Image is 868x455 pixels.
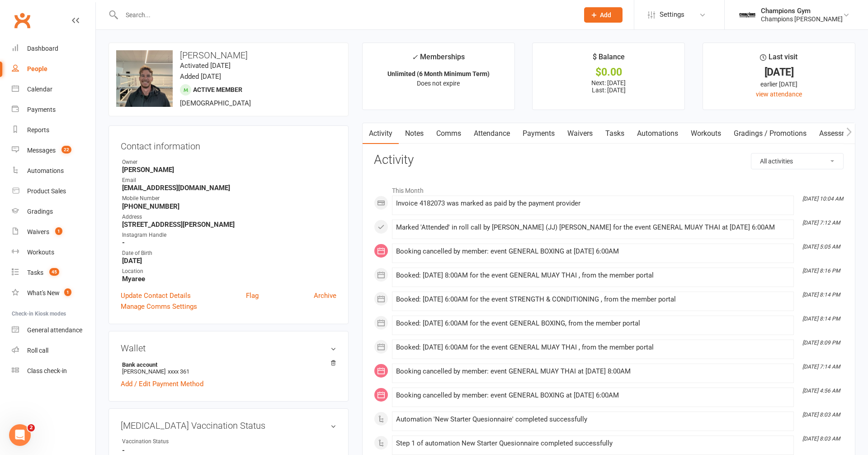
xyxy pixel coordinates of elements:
[12,100,95,120] a: Payments
[122,267,336,276] div: Location
[12,242,95,263] a: Workouts
[802,244,840,250] i: [DATE] 5:05 AM
[541,79,676,94] p: Next: [DATE] Last: [DATE]
[396,320,790,327] div: Booked: [DATE] 6:00AM for the event GENERAL BOXING, from the member portal
[412,53,418,62] i: ✓
[122,194,336,203] div: Mobile Number
[396,416,790,423] div: Automation 'New Starter Quesionnaire' completed successfully
[684,123,727,144] a: Workouts
[12,120,95,140] a: Reports
[802,268,840,274] i: [DATE] 8:16 PM
[12,79,95,100] a: Calendar
[193,86,242,93] span: Active member
[122,202,336,211] strong: [PHONE_NUMBER]
[761,15,843,23] div: Champions [PERSON_NAME]
[122,249,336,258] div: Date of Birth
[122,437,197,446] div: Vaccination Status
[27,367,67,374] div: Class check-in
[660,5,684,25] span: Settings
[813,123,868,144] a: Assessments
[412,51,465,68] div: Memberships
[11,9,33,32] a: Clubworx
[802,436,840,442] i: [DATE] 8:03 AM
[756,91,802,98] a: view attendance
[599,123,631,144] a: Tasks
[27,289,60,297] div: What's New
[246,290,259,301] a: Flag
[122,446,336,455] strong: -
[802,412,840,418] i: [DATE] 8:03 AM
[631,123,684,144] a: Automations
[802,388,840,394] i: [DATE] 4:56 AM
[374,153,844,167] h3: Activity
[363,123,399,144] a: Activity
[121,360,336,376] li: [PERSON_NAME]
[711,79,847,89] div: earlier [DATE]
[12,140,95,161] a: Messages 22
[561,123,599,144] a: Waivers
[122,184,336,192] strong: [EMAIL_ADDRESS][DOMAIN_NAME]
[396,224,790,231] div: Marked 'Attended' in roll call by [PERSON_NAME] (JJ) [PERSON_NAME] for the event GENERAL MUAY THA...
[64,288,71,296] span: 1
[12,161,95,181] a: Automations
[27,65,47,72] div: People
[27,45,58,52] div: Dashboard
[396,248,790,255] div: Booking cancelled by member: event GENERAL BOXING at [DATE] 6:00AM
[122,176,336,185] div: Email
[122,213,336,221] div: Address
[12,320,95,340] a: General attendance kiosk mode
[430,123,467,144] a: Comms
[55,227,62,235] span: 1
[711,67,847,77] div: [DATE]
[396,272,790,279] div: Booked: [DATE] 8:00AM for the event GENERAL MUAY THAI , from the member portal
[121,421,336,431] h3: [MEDICAL_DATA] Vaccination Status
[802,220,840,226] i: [DATE] 7:12 AM
[12,38,95,59] a: Dashboard
[12,361,95,381] a: Class kiosk mode
[122,220,336,229] strong: [STREET_ADDRESS][PERSON_NAME]
[399,123,430,144] a: Notes
[802,292,840,298] i: [DATE] 8:14 PM
[121,378,203,389] a: Add / Edit Payment Method
[396,392,790,399] div: Booking cancelled by member: event GENERAL BOXING at [DATE] 6:00AM
[27,228,49,235] div: Waivers
[27,326,82,334] div: General attendance
[396,200,790,207] div: Invoice 4182073 was marked as paid by the payment provider
[180,99,251,107] span: [DEMOGRAPHIC_DATA]
[122,257,336,265] strong: [DATE]
[467,123,516,144] a: Attendance
[396,296,790,303] div: Booked: [DATE] 6:00AM for the event STRENGTH & CONDITIONING , from the member portal
[116,50,173,107] img: image1755122880.png
[168,368,189,375] span: xxxx 361
[314,290,336,301] a: Archive
[802,340,840,346] i: [DATE] 8:09 PM
[27,126,49,134] div: Reports
[119,9,572,21] input: Search...
[396,440,790,447] div: Step 1 of automation New Starter Quesionnaire completed successfully
[516,123,561,144] a: Payments
[121,138,336,151] h3: Contact information
[27,86,52,93] div: Calendar
[121,301,197,312] a: Manage Comms Settings
[180,62,231,70] time: Activated [DATE]
[121,343,336,353] h3: Wallet
[27,249,54,256] div: Workouts
[387,70,490,77] strong: Unlimited (6 Month Minimum Term)
[9,424,31,446] iframe: Intercom live chat
[802,196,843,202] i: [DATE] 10:04 AM
[12,263,95,283] a: Tasks 45
[396,344,790,351] div: Booked: [DATE] 6:00AM for the event GENERAL MUAY THAI , from the member portal
[12,222,95,242] a: Waivers 1
[802,364,840,370] i: [DATE] 7:14 AM
[122,275,336,283] strong: Myaree
[12,283,95,303] a: What's New1
[417,80,460,87] span: Does not expire
[541,67,676,77] div: $0.00
[12,201,95,222] a: Gradings
[760,51,797,67] div: Last visit
[122,166,336,174] strong: [PERSON_NAME]
[28,424,35,431] span: 2
[180,72,221,81] time: Added [DATE]
[122,158,336,167] div: Owner
[27,269,43,276] div: Tasks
